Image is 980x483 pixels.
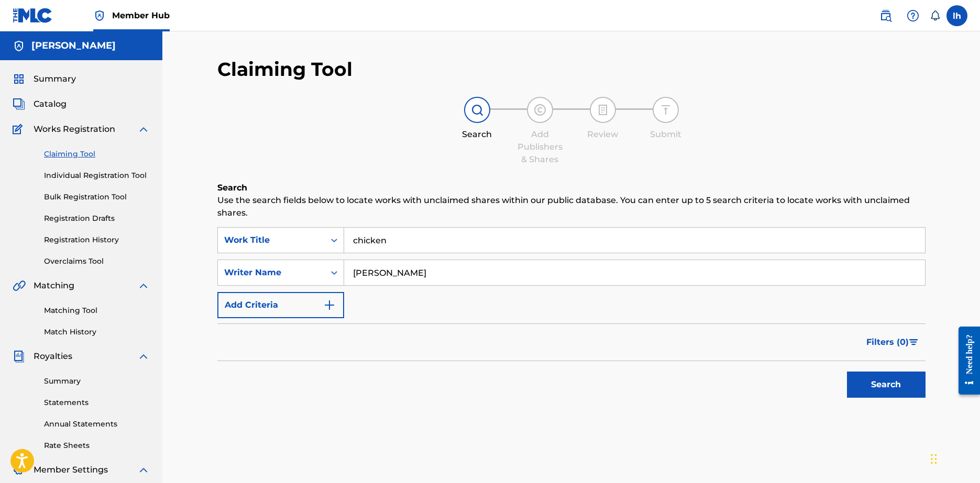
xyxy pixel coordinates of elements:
span: Works Registration [34,123,115,136]
div: Review [577,128,629,141]
a: Annual Statements [44,419,150,430]
img: help [907,9,919,22]
button: Add Criteria [217,292,344,318]
img: expand [137,350,150,363]
span: Member Settings [34,464,108,476]
img: Royalties [13,350,25,363]
span: Member Hub [112,9,170,21]
img: expand [137,279,150,292]
img: Matching [13,279,26,292]
img: Top Rightsholder [93,9,106,22]
div: Notifications [930,10,940,21]
button: Search [847,372,926,398]
a: Match History [44,327,150,338]
div: User Menu [946,5,967,26]
img: expand [137,464,150,476]
img: step indicator icon for Submit [659,104,672,116]
span: Matching [34,279,74,292]
span: Royalties [34,350,72,363]
img: Member Settings [13,464,25,476]
form: Search Form [217,227,926,403]
a: CatalogCatalog [13,98,67,110]
img: MLC Logo [13,8,53,23]
div: Drag [931,443,937,475]
a: Statements [44,397,150,408]
div: Add Publishers & Shares [514,128,566,166]
a: Public Search [875,5,896,26]
img: step indicator icon for Review [597,104,609,116]
img: Catalog [13,98,25,110]
a: Matching Tool [44,305,150,316]
img: Accounts [13,40,25,52]
img: filter [909,339,918,345]
span: Filters ( 0 ) [866,336,909,349]
button: Filters (0) [860,329,926,355]
img: step indicator icon for Search [471,104,483,116]
img: step indicator icon for Add Publishers & Shares [534,104,546,116]
span: Catalog [34,98,67,110]
a: Summary [44,376,150,387]
div: Help [902,5,923,26]
img: expand [137,123,150,136]
span: Summary [34,73,76,85]
a: Bulk Registration Tool [44,192,150,203]
img: 9d2ae6d4665cec9f34b9.svg [323,299,336,311]
a: Registration History [44,234,150,245]
iframe: Resource Center [951,319,980,403]
a: Registration Drafts [44,213,150,224]
a: Claiming Tool [44,149,150,160]
div: Writer Name [224,266,318,279]
h2: Claiming Tool [217,58,353,81]
a: Individual Registration Tool [44,170,150,181]
iframe: Chat Widget [928,433,980,483]
img: search [879,9,892,22]
img: Summary [13,73,25,85]
p: Use the search fields below to locate works with unclaimed shares within our public database. You... [217,194,926,219]
div: Search [451,128,503,141]
div: Work Title [224,234,318,246]
a: Rate Sheets [44,440,150,451]
div: Submit [640,128,692,141]
h5: Lequan Hedrick [31,40,116,52]
h6: Search [217,182,926,194]
img: Works Registration [13,123,26,136]
a: SummarySummary [13,73,76,85]
a: Overclaims Tool [44,256,150,267]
